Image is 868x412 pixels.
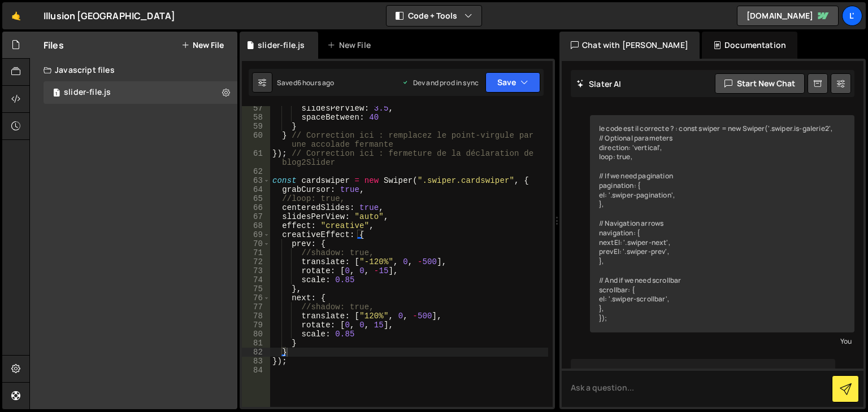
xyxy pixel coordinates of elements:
div: 68 [242,221,270,230]
span: 1 [53,89,60,98]
div: 76 [242,293,270,303]
a: [DOMAIN_NAME] [737,6,839,26]
div: 16569/45286.js [44,81,237,104]
div: Illusion [GEOGRAPHIC_DATA] [44,9,175,23]
div: Dev and prod in sync [402,78,479,87]
div: 70 [242,239,270,248]
div: slider-file.js [258,40,305,51]
a: 🤙 [2,2,30,29]
div: 58 [242,113,270,122]
div: 65 [242,194,270,203]
div: 73 [242,266,270,275]
button: New File [181,41,224,50]
div: Saved [277,78,335,87]
div: Chat with [PERSON_NAME] [559,32,700,59]
div: 75 [242,284,270,293]
h2: Slater AI [576,78,622,89]
button: Start new chat [715,73,805,94]
div: 63 [242,176,270,185]
a: L' [842,6,862,26]
div: 62 [242,167,270,176]
div: 82 [242,348,270,357]
button: Save [485,72,540,93]
div: 67 [242,212,270,221]
div: 74 [242,275,270,284]
div: 66 [242,203,270,212]
div: 84 [242,366,270,375]
div: 72 [242,257,270,266]
h2: Files [44,39,64,51]
div: slider-file.js [64,87,111,98]
div: 69 [242,230,270,239]
div: Documentation [702,32,797,59]
div: le code est il correcte ? : const swiper = new Swiper('.swiper.is-galerie2', // Optional paramete... [590,115,854,332]
div: New File [327,40,375,51]
div: 83 [242,357,270,366]
div: 77 [242,303,270,312]
button: Code + Tools [387,6,481,26]
div: 81 [242,339,270,348]
div: Javascript files [30,59,237,81]
div: 64 [242,185,270,194]
div: 57 [242,104,270,113]
div: 6 hours ago [297,78,335,87]
div: 79 [242,321,270,330]
div: You [593,335,852,347]
div: 61 [242,149,270,167]
div: 60 [242,131,270,149]
div: 59 [242,122,270,131]
div: 78 [242,312,270,321]
div: 71 [242,248,270,257]
div: 80 [242,330,270,339]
